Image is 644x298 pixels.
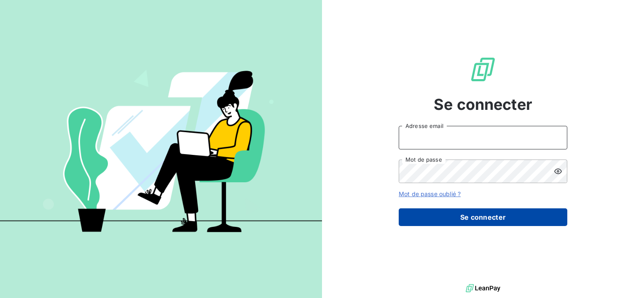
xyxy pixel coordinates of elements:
a: Mot de passe oublié ? [399,190,461,197]
span: Se connecter [434,93,532,116]
img: logo [466,282,500,295]
input: placeholder [399,126,567,149]
button: Se connecter [399,208,567,226]
img: Logo LeanPay [470,56,496,83]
